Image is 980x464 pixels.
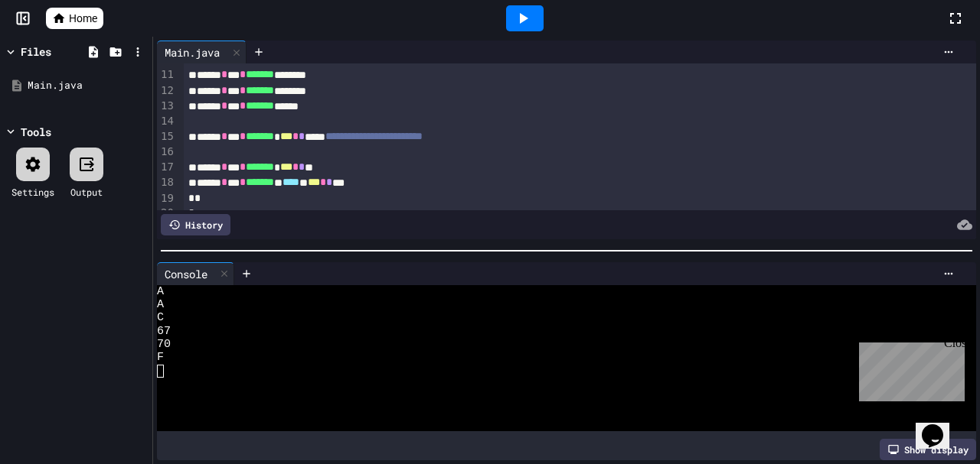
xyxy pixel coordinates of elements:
[21,124,51,140] div: Tools
[157,285,164,298] span: A
[46,8,103,29] a: Home
[157,44,227,60] div: Main.java
[157,99,176,114] div: 13
[157,338,171,351] span: 70
[21,44,51,60] div: Files
[157,129,176,144] div: 15
[157,298,164,311] span: A
[157,114,176,129] div: 14
[157,160,176,175] div: 17
[161,214,230,235] div: History
[157,41,247,63] div: Main.java
[11,185,54,199] div: Settings
[157,262,234,285] div: Console
[157,266,215,282] div: Console
[157,206,176,221] div: 20
[916,403,965,449] iframe: chat widget
[157,191,176,206] div: 19
[853,336,965,401] iframe: chat widget
[28,78,147,93] div: Main.java
[157,311,164,324] span: C
[157,351,164,364] span: F
[157,67,176,83] div: 11
[157,144,176,160] div: 16
[70,185,103,199] div: Output
[880,439,976,460] div: Show display
[69,11,97,26] span: Home
[157,83,176,99] div: 12
[6,6,106,97] div: Chat with us now!Close
[157,325,171,338] span: 67
[157,175,176,190] div: 18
